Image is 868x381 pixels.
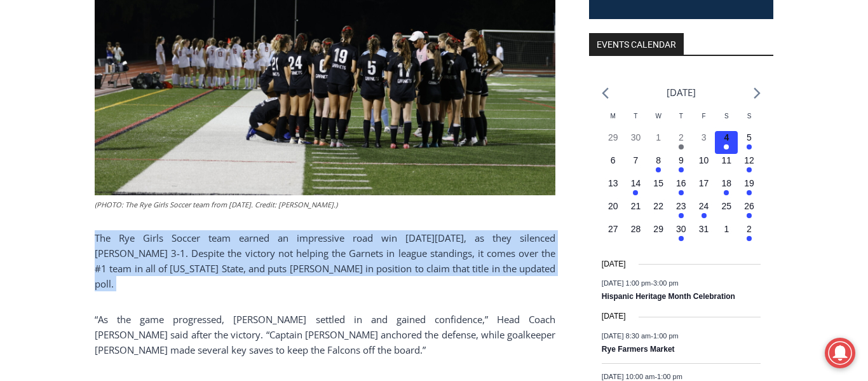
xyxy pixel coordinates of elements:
span: 1:00 pm [657,373,682,380]
h2: Events Calendar [589,33,684,55]
time: 4 [724,132,729,142]
button: 1 [647,131,670,154]
time: 1 [724,224,729,234]
time: 24 [699,201,709,211]
time: 14 [631,178,641,188]
em: Has events [679,144,684,149]
time: 13 [608,178,618,188]
button: 13 [602,177,625,200]
button: 19 Has events [738,177,761,200]
time: 1 [656,132,661,142]
figcaption: (PHOTO: The Rye Girls Soccer team from [DATE]. Credit: [PERSON_NAME].) [95,199,555,211]
time: 16 [676,178,686,188]
span: S [747,113,752,120]
span: [DATE] 10:00 am [602,373,655,380]
button: 22 [647,200,670,223]
span: S [724,113,729,120]
button: 4 Has events [715,131,738,154]
time: 22 [653,201,663,211]
time: 29 [653,224,663,234]
em: Has events [747,190,752,195]
em: Has events [724,144,729,149]
button: 10 [693,154,715,177]
em: Has events [724,190,729,195]
time: [DATE] [602,310,626,322]
button: 11 [715,154,738,177]
span: W [655,113,661,120]
button: 3 [693,131,715,154]
a: Previous month [602,87,609,99]
div: Thursday [670,111,693,131]
time: 15 [653,178,663,188]
button: 9 Has events [670,154,693,177]
span: T [679,113,683,120]
em: Has events [679,190,684,195]
em: Has events [747,144,752,149]
time: 9 [679,155,684,165]
button: 31 [693,223,715,246]
button: 28 [625,223,648,246]
time: 10 [699,155,709,165]
button: 27 [602,223,625,246]
time: 18 [722,178,732,188]
em: Has events [679,167,684,172]
time: - [602,331,679,339]
time: 5 [747,132,752,142]
time: 30 [676,224,686,234]
time: 27 [608,224,618,234]
button: 24 Has events [693,200,715,223]
button: 1 [715,223,738,246]
button: 26 Has events [738,200,761,223]
button: 15 [647,177,670,200]
span: 1:00 pm [653,331,679,339]
div: Saturday [715,111,738,131]
time: 6 [611,155,616,165]
div: Sunday [738,111,761,131]
button: 29 [602,131,625,154]
a: Hispanic Heritage Month Celebration [602,292,735,302]
button: 17 [693,177,715,200]
time: 2 [747,224,752,234]
div: Tuesday [625,111,648,131]
button: 2 Has events [670,131,693,154]
time: 11 [722,155,732,165]
span: F [702,113,706,120]
div: Wednesday [647,111,670,131]
em: Has events [747,236,752,241]
button: 14 Has events [625,177,648,200]
a: Next month [754,87,761,99]
button: 21 [625,200,648,223]
button: 2 Has events [738,223,761,246]
em: Has events [747,213,752,218]
time: 12 [744,155,754,165]
em: Has events [679,213,684,218]
button: 7 [625,154,648,177]
span: 3:00 pm [653,279,679,287]
time: 31 [699,224,709,234]
button: 20 [602,200,625,223]
em: Has events [679,236,684,241]
button: 6 [602,154,625,177]
button: 8 Has events [647,154,670,177]
em: Has events [656,167,661,172]
time: 8 [656,155,661,165]
span: T [634,113,637,120]
time: 20 [608,201,618,211]
button: 18 Has events [715,177,738,200]
time: 2 [679,132,684,142]
time: 29 [608,132,618,142]
time: 23 [676,201,686,211]
time: 19 [744,178,754,188]
li: [DATE] [667,84,696,101]
button: 5 Has events [738,131,761,154]
button: 16 Has events [670,177,693,200]
p: “As the game progressed, [PERSON_NAME] settled in and gained confidence,” Head Coach [PERSON_NAME... [95,312,555,357]
time: 7 [634,155,639,165]
button: 12 Has events [738,154,761,177]
button: 30 Has events [670,223,693,246]
time: 30 [631,132,641,142]
p: The Rye Girls Soccer team earned an impressive road win [DATE][DATE], as they silenced [PERSON_NA... [95,230,555,291]
time: [DATE] [602,258,626,270]
em: Has events [747,167,752,172]
time: 28 [631,224,641,234]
